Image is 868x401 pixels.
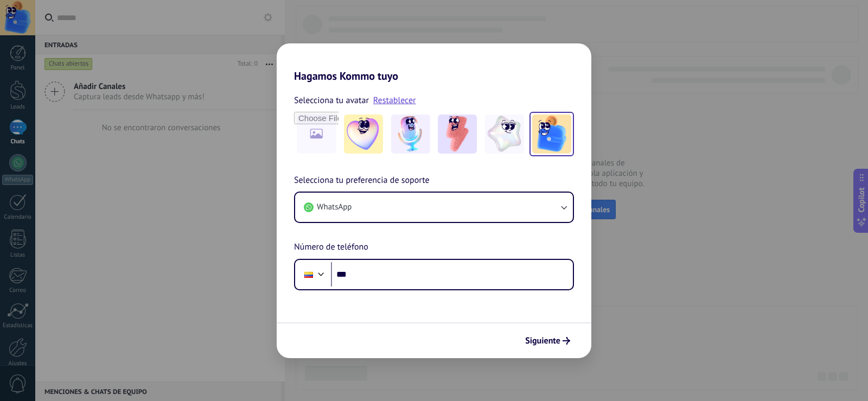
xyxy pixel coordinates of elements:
[294,174,430,188] span: Selecciona tu preferencia de soporte
[294,93,369,107] span: Selecciona tu avatar
[295,193,573,222] button: WhatsApp
[532,114,571,154] img: -5.jpeg
[298,263,319,286] div: Colombia: + 57
[485,114,524,154] img: -4.jpeg
[344,114,383,154] img: -1.jpeg
[525,337,560,345] span: Siguiente
[277,43,591,82] h2: Hagamos Kommo tuyo
[317,202,352,213] span: WhatsApp
[438,114,477,154] img: -3.jpeg
[373,95,416,106] a: Restablecer
[520,332,575,350] button: Siguiente
[294,240,368,254] span: Número de teléfono
[391,114,430,154] img: -2.jpeg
